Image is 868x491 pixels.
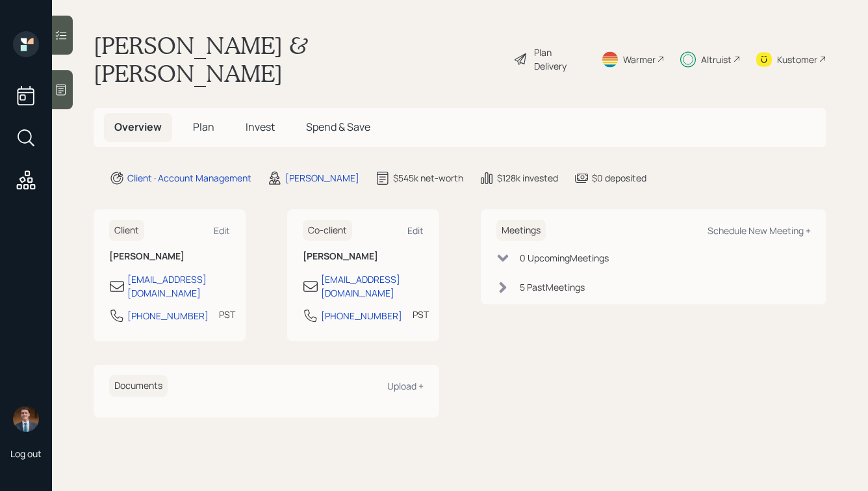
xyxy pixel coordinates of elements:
div: Altruist [701,53,732,66]
div: Client · Account Management [127,171,251,185]
div: Warmer [623,53,656,66]
div: Log out [10,447,42,460]
div: Edit [214,224,230,237]
h6: Co-client [303,220,352,241]
span: Plan [193,120,214,134]
div: Kustomer [777,53,817,66]
h1: [PERSON_NAME] & [PERSON_NAME] [94,31,503,87]
h6: Meetings [496,220,546,241]
div: Edit [407,224,424,237]
div: [EMAIL_ADDRESS][DOMAIN_NAME] [127,272,230,300]
h6: Client [109,220,144,241]
div: [PERSON_NAME] [285,171,359,185]
div: PST [413,308,429,321]
span: Invest [246,120,275,134]
div: Upload + [387,380,424,392]
div: 5 Past Meeting s [520,280,585,294]
div: Plan Delivery [534,46,585,73]
div: $128k invested [497,171,558,185]
div: [PHONE_NUMBER] [321,309,402,323]
img: hunter_neumayer.jpg [13,406,39,432]
span: Spend & Save [306,120,370,134]
div: $0 deposited [592,171,646,185]
span: Overview [114,120,162,134]
div: $545k net-worth [393,171,463,185]
h6: [PERSON_NAME] [303,251,424,262]
h6: [PERSON_NAME] [109,251,230,262]
div: Schedule New Meeting + [708,224,811,237]
div: [PHONE_NUMBER] [127,309,209,323]
div: PST [219,308,235,321]
div: [EMAIL_ADDRESS][DOMAIN_NAME] [321,272,424,300]
div: 0 Upcoming Meeting s [520,251,609,265]
h6: Documents [109,375,168,397]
